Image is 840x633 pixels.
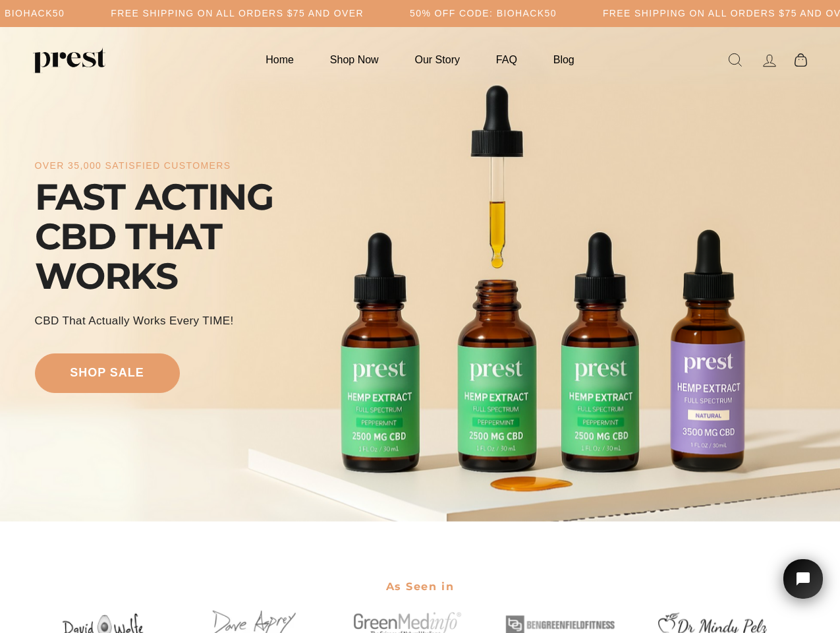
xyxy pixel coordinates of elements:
[410,8,557,19] h5: 50% OFF CODE: BIOHACK50
[249,47,310,73] a: Home
[249,47,590,73] ul: Primary
[33,47,105,73] img: PREST ORGANICS
[111,8,364,19] h5: Free Shipping on all orders $75 and over
[766,541,840,633] iframe: Tidio Chat
[399,47,476,73] a: Our Story
[35,353,180,393] a: shop sale
[35,160,231,171] div: over 35,000 satisfied customers
[35,572,806,601] h2: As Seen in
[480,47,534,73] a: FAQ
[314,47,395,73] a: Shop Now
[537,47,591,73] a: Blog
[35,313,234,329] div: CBD That Actually Works every TIME!
[35,177,331,296] div: FAST ACTING CBD THAT WORKS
